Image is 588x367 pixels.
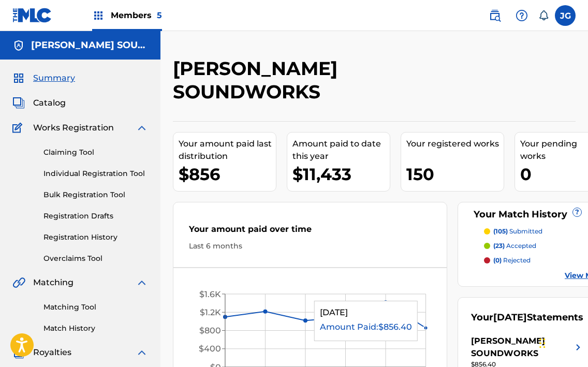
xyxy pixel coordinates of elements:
img: Matching [12,276,25,289]
div: [PERSON_NAME] SOUNDWORKS [471,335,572,360]
img: Accounts [12,39,25,52]
div: Your amount paid over time [189,223,431,241]
a: Bulk Registration Tool [43,189,148,200]
span: 5 [157,10,162,20]
div: Help [511,5,532,26]
p: rejected [493,256,531,265]
span: Royalties [33,346,71,359]
a: Matching Tool [43,302,148,313]
tspan: $1.6K [199,289,221,299]
iframe: Resource Center [559,227,588,310]
img: MLC Logo [12,8,52,23]
tspan: $400 [199,344,221,354]
div: 150 [406,163,504,186]
a: Overclaims Tool [43,253,148,264]
div: Your Statements [471,311,583,325]
a: Match History [43,323,148,334]
span: Summary [33,72,75,84]
img: expand [136,346,148,359]
span: (0) [493,256,502,264]
img: help [516,9,528,22]
a: Registration History [43,232,148,243]
div: Your registered works [406,138,504,150]
img: Catalog [12,97,25,109]
img: expand [136,122,148,134]
span: ? [573,208,581,216]
a: Public Search [484,5,505,26]
img: Summary [12,72,25,84]
h2: [PERSON_NAME] SOUNDWORKS [173,57,483,104]
img: Works Registration [12,122,26,134]
iframe: Chat Widget [536,317,588,367]
div: $856 [179,163,276,186]
a: Claiming Tool [43,147,148,158]
div: Your amount paid last distribution [179,138,276,163]
div: User Menu [555,5,576,26]
img: search [489,9,501,22]
a: CatalogCatalog [12,97,66,109]
span: [DATE] [493,312,527,323]
span: Works Registration [33,122,114,134]
span: (105) [493,227,508,235]
div: Notifications [538,10,549,21]
img: expand [136,276,148,289]
p: submitted [493,227,542,236]
a: Registration Drafts [43,211,148,222]
tspan: $800 [199,326,221,335]
span: Catalog [33,97,66,109]
span: Members [111,9,162,21]
img: Top Rightsholders [92,9,105,22]
tspan: $1.2K [200,307,221,317]
div: Last 6 months [189,241,431,252]
img: Royalties [12,346,25,359]
p: accepted [493,241,536,251]
h5: TEE LOPES SOUNDWORKS [31,39,148,51]
div: Drag [539,328,546,359]
span: Matching [33,276,73,289]
div: $11,433 [292,163,390,186]
span: (23) [493,242,505,249]
div: Amount paid to date this year [292,138,390,163]
a: SummarySummary [12,72,75,84]
a: Individual Registration Tool [43,168,148,179]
